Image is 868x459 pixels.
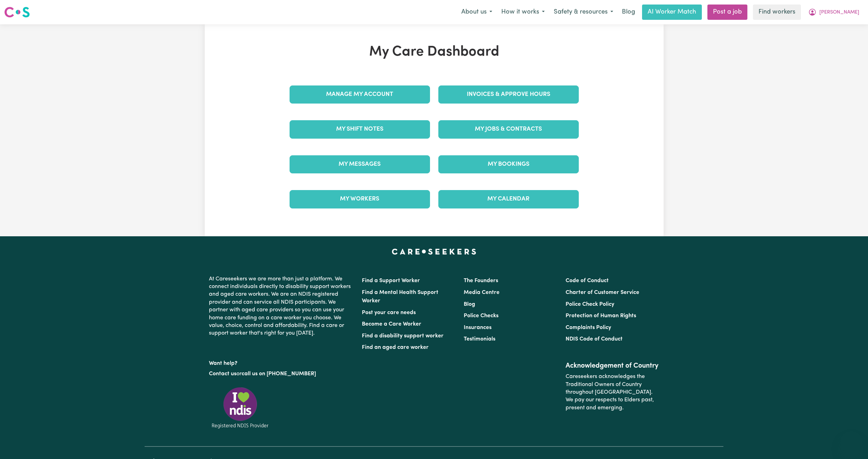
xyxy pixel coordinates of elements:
a: Post your care needs [362,310,416,315]
a: Testimonials [464,336,495,342]
a: My Shift Notes [290,120,430,138]
a: Careseekers logo [4,4,30,20]
a: Charter of Customer Service [566,290,639,295]
img: Registered NDIS provider [209,386,271,429]
a: My Bookings [438,155,579,173]
a: Find a Mental Health Support Worker [362,290,438,304]
a: Post a job [707,5,747,20]
button: How it works [497,5,549,19]
a: My Jobs & Contracts [438,120,579,138]
a: Media Centre [464,290,500,295]
a: Find workers [753,5,801,20]
a: Manage My Account [290,85,430,104]
a: Code of Conduct [566,278,609,284]
p: At Careseekers we are more than just a platform. We connect individuals directly to disability su... [209,272,354,340]
button: About us [457,5,497,19]
a: My Calendar [438,190,579,208]
a: Blog [618,5,639,20]
a: Blog [464,302,475,307]
p: Want help? [209,357,354,367]
a: Find a Support Worker [362,278,420,284]
iframe: Button to launch messaging window, conversation in progress [840,431,862,453]
span: [PERSON_NAME] [819,9,859,16]
a: Contact us [209,371,236,377]
button: My Account [804,5,864,19]
p: or [209,367,354,380]
a: Protection of Human Rights [566,313,636,319]
a: Invoices & Approve Hours [438,85,579,104]
button: Safety & resources [549,5,618,19]
a: My Messages [290,155,430,173]
a: Find an aged care worker [362,345,429,350]
a: Find a disability support worker [362,333,444,339]
a: call us on [PHONE_NUMBER] [242,371,316,377]
a: Complaints Policy [566,325,611,330]
a: Insurances [464,325,492,330]
a: The Founders [464,278,498,284]
a: Police Check Policy [566,302,614,307]
a: Careseekers home page [392,249,476,254]
img: Careseekers logo [4,6,30,18]
p: Careseekers acknowledges the Traditional Owners of Country throughout [GEOGRAPHIC_DATA]. We pay o... [566,370,659,415]
a: Become a Care Worker [362,321,421,327]
a: Police Checks [464,313,498,319]
h2: Acknowledgement of Country [566,362,659,370]
a: NDIS Code of Conduct [566,336,623,342]
a: AI Worker Match [642,5,702,20]
a: My Workers [290,190,430,208]
h1: My Care Dashboard [285,44,583,60]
